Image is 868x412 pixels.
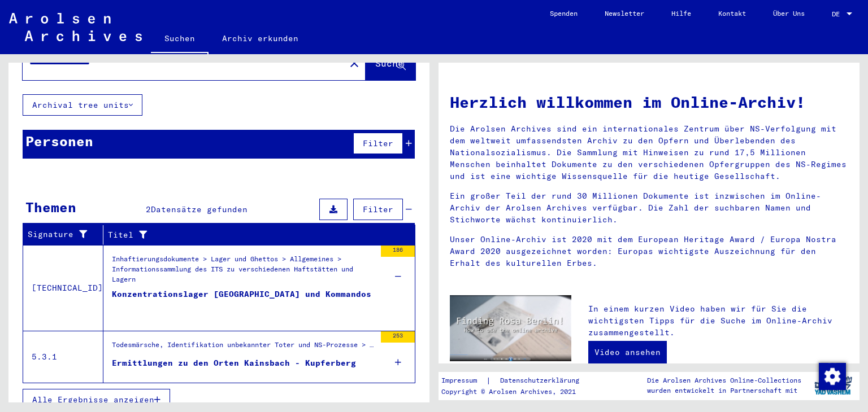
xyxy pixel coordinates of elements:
div: Signature [28,229,89,240]
div: Signature [28,226,103,244]
p: In einem kurzen Video haben wir für Sie die wichtigsten Tipps für die Suche im Online-Archiv zusa... [588,303,848,339]
div: Titel [108,226,401,244]
h1: Herzlich willkommen im Online-Archiv! [450,90,848,114]
button: Filter [353,133,403,154]
button: Alle Ergebnisse anzeigen [23,389,170,410]
div: Todesmärsche, Identifikation unbekannter Toter und NS-Prozesse > Todesmärsche / Identification of... [112,340,375,356]
span: DE [832,10,844,18]
div: Konzentrationslager [GEOGRAPHIC_DATA] und Kommandos [112,288,371,322]
div: Titel [108,229,387,241]
p: Die Arolsen Archives sind ein internationales Zentrum über NS-Verfolgung mit dem weltweit umfasse... [450,123,848,182]
a: Archiv erkunden [209,25,312,52]
span: Filter [363,138,393,148]
button: Filter [353,199,403,220]
td: 5.3.1 [23,331,103,383]
td: [TECHNICAL_ID] [23,245,103,331]
span: Filter [363,204,393,214]
span: Suche [375,58,403,69]
div: Inhaftierungsdokumente > Lager und Ghettos > Allgemeines > Informationssammlung des ITS zu versch... [112,254,375,288]
a: Impressum [441,375,486,387]
span: 2 [146,204,151,214]
a: Datenschutzerklärung [491,375,593,387]
div: Personen [25,131,93,151]
a: Video ansehen [588,341,667,363]
img: video.jpg [450,295,571,361]
img: Arolsen_neg.svg [9,13,142,41]
a: Suchen [151,25,209,54]
button: Archival tree units [23,94,142,116]
p: Unser Online-Archiv ist 2020 mit dem European Heritage Award / Europa Nostra Award 2020 ausgezeic... [450,234,848,269]
div: 253 [381,331,415,343]
span: Datensätze gefunden [151,204,248,214]
p: Copyright © Arolsen Archives, 2021 [441,387,593,397]
p: Ein großer Teil der rund 30 Millionen Dokumente ist inzwischen im Online-Archiv der Arolsen Archi... [450,190,848,226]
button: Suche [366,45,415,80]
div: Themen [25,197,76,217]
p: Die Arolsen Archives Online-Collections [647,375,801,385]
div: Ermittlungen zu den Orten Kainsbach - Kupferberg [112,357,356,369]
mat-icon: close [348,56,361,70]
div: 186 [381,246,415,257]
img: yv_logo.png [812,371,854,400]
span: Alle Ergebnisse anzeigen [32,395,154,405]
p: wurden entwickelt in Partnerschaft mit [647,385,801,396]
div: Zustimmung ändern [818,362,845,389]
button: Clear [343,51,366,74]
div: | [441,375,593,387]
img: Zustimmung ändern [819,363,846,390]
